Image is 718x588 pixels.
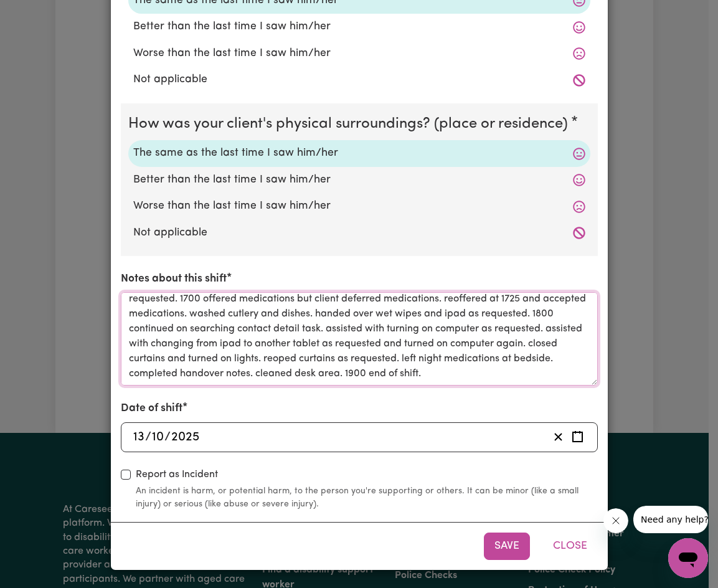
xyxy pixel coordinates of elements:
button: Enter the date of shift [568,428,587,447]
span: / [145,430,151,444]
label: Not applicable [133,225,585,241]
button: Save [484,533,530,560]
label: Better than the last time I saw him/her [133,172,585,188]
legend: How was your client's physical surroundings? (place or residence) [128,113,573,136]
textarea: 1500 arrived on shift. received verbal handover from last carer. read over handover notes. starte... [121,292,598,386]
button: Close [542,533,598,560]
input: ---- [171,428,200,447]
label: Date of shift [121,401,182,417]
iframe: Message from company [633,506,708,533]
iframe: Button to launch messaging window [668,538,708,578]
label: Worse than the last time I saw him/her [133,198,585,214]
small: An incident is harm, or potential harm, to the person you're supporting or others. It can be mino... [136,485,598,511]
input: -- [151,428,164,447]
label: Better than the last time I saw him/her [133,19,585,35]
span: Need any help? [7,9,75,19]
label: Report as Incident [136,467,218,482]
label: Worse than the last time I saw him/her [133,45,585,62]
button: Clear date of shift [549,428,568,447]
label: The same as the last time I saw him/her [133,145,585,161]
iframe: Close message [603,508,628,533]
label: Not applicable [133,72,585,88]
label: Notes about this shift [121,271,227,287]
input: -- [133,428,145,447]
span: / [164,430,171,444]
